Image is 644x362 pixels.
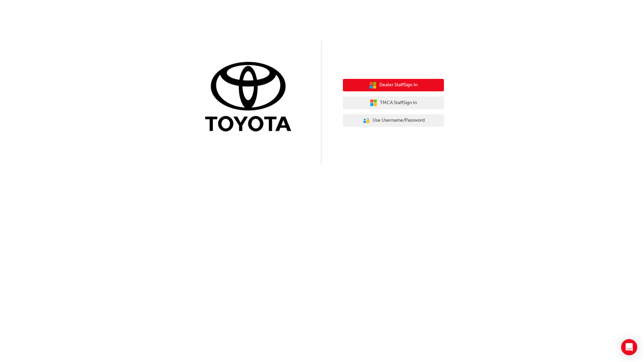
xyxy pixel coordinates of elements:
[373,117,425,124] span: Use Username/Password
[343,96,444,109] button: TMCA StaffSign In
[380,99,417,107] span: TMCA Staff Sign In
[343,79,444,92] button: Dealer StaffSign In
[621,339,637,355] div: Open Intercom Messenger
[379,81,418,89] span: Dealer Staff Sign In
[343,114,444,127] button: Use Username/Password
[200,60,301,135] img: Trak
